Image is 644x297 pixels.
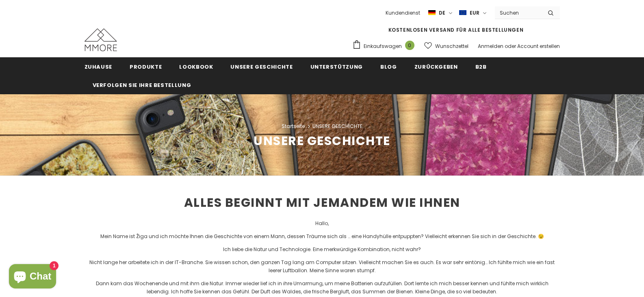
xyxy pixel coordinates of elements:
[312,121,362,131] span: UNSERE GESCHICHTE
[352,40,418,52] a: Einkaufswagen 0
[85,219,560,228] p: Hallo,
[184,194,460,211] span: ALLES BEGINNT MIT JEMANDEM WIE IHNEN
[282,121,305,131] a: Startseite
[93,76,191,94] a: Verfolgen Sie Ihre Bestellung
[85,28,117,51] img: MMORE Cases
[380,57,397,76] a: Blog
[230,63,293,71] span: Unsere Geschichte
[405,41,414,50] span: 0
[380,63,397,71] span: Blog
[424,39,468,53] a: Wunschzettel
[495,7,542,19] input: Search Site
[93,81,191,89] span: Verfolgen Sie Ihre Bestellung
[130,57,162,76] a: Produkte
[85,232,560,241] p: Mein Name ist Žiga und ich möchte Ihnen die Geschichte von einem Mann, dessen Träume sich als … e...
[439,9,445,17] span: de
[85,63,113,71] span: Zuhause
[254,132,390,150] span: UNSERE GESCHICHTE
[85,245,560,254] p: Ich liebe die Natur und Technologie. Eine merkwürdige Kombination, nicht wahr?
[475,63,487,71] span: B2B
[85,57,113,76] a: Zuhause
[428,9,436,16] img: i-lang-2.png
[179,63,213,71] span: Lookbook
[478,43,503,50] a: Anmelden
[85,280,560,296] p: Dann kam das Wochenende und mit ihm die Natur. Immer wieder lief ich in ihre Umarmung, um meine B...
[230,57,293,76] a: Unsere Geschichte
[517,43,560,50] a: Account erstellen
[310,57,363,76] a: Unterstützung
[364,42,402,50] span: Einkaufswagen
[179,57,213,76] a: Lookbook
[470,9,479,17] span: EUR
[130,63,162,71] span: Produkte
[85,258,560,275] p: Nicht lange her arbeitete ich in der IT-Branche. Sie wissen schon, den ganzen Tag lang am Compute...
[414,63,458,71] span: Zurückgeben
[310,63,363,71] span: Unterstützung
[475,57,487,76] a: B2B
[414,57,458,76] a: Zurückgeben
[388,26,524,33] span: KOSTENLOSEN VERSAND FÜR ALLE BESTELLUNGEN
[435,42,468,50] span: Wunschzettel
[7,264,59,290] inbox-online-store-chat: Onlineshop-Chat von Shopify
[505,43,516,50] span: oder
[386,9,420,16] span: Kundendienst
